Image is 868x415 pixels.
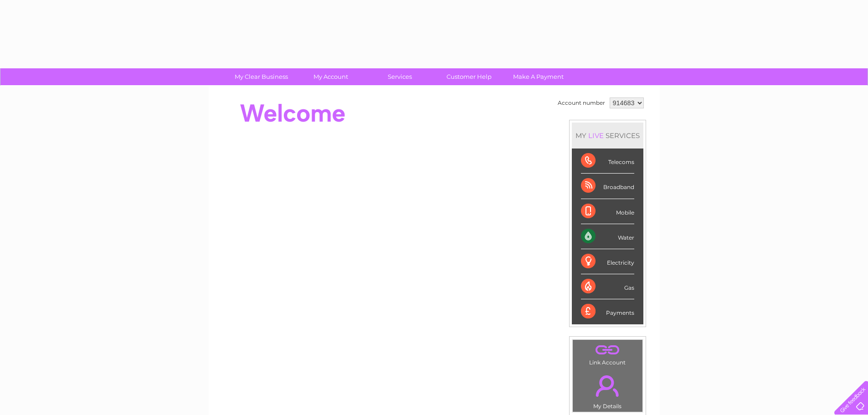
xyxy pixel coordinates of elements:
[581,224,634,249] div: Water
[581,199,634,224] div: Mobile
[362,68,437,85] a: Services
[572,368,643,412] td: My Details
[431,68,507,85] a: Customer Help
[586,131,606,140] div: LIVE
[293,68,368,85] a: My Account
[581,274,634,299] div: Gas
[581,249,634,274] div: Electricity
[224,68,299,85] a: My Clear Business
[501,68,576,85] a: Make A Payment
[581,149,634,174] div: Telecoms
[575,342,640,358] a: .
[572,339,643,368] td: Link Account
[572,123,643,149] div: MY SERVICES
[575,370,640,402] a: .
[581,299,634,324] div: Payments
[555,95,607,111] td: Account number
[581,174,634,199] div: Broadband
